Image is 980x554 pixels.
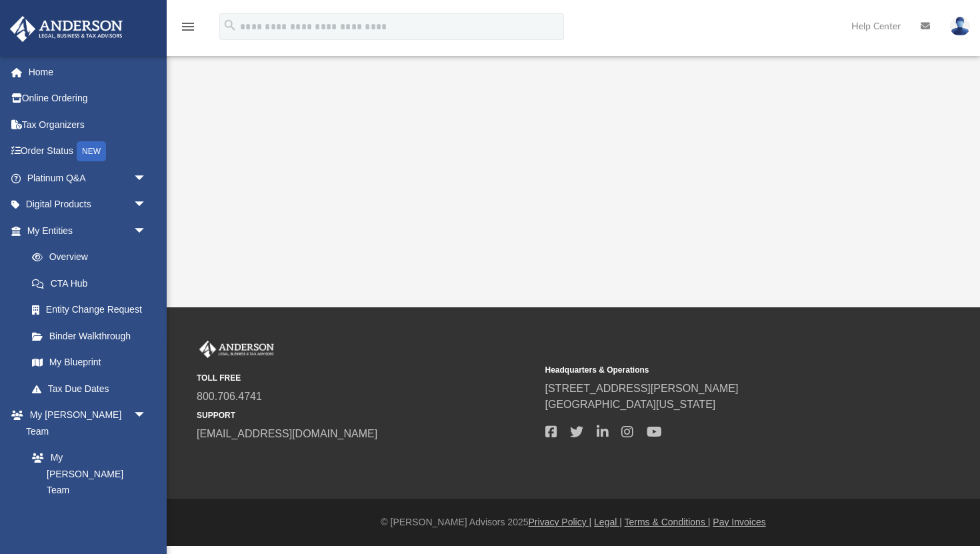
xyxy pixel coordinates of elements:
[167,515,980,529] div: © [PERSON_NAME] Advisors 2025
[625,517,711,527] a: Terms & Conditions |
[713,517,765,527] a: Pay Invoices
[19,445,153,504] a: My [PERSON_NAME] Team
[197,341,277,358] img: Anderson Advisors Platinum Portal
[133,165,160,192] span: arrow_drop_down
[545,399,716,410] a: [GEOGRAPHIC_DATA][US_STATE]
[9,402,160,445] a: My [PERSON_NAME] Teamarrow_drop_down
[180,25,196,35] a: menu
[19,375,167,402] a: Tax Due Dates
[19,270,167,297] a: CTA Hub
[9,138,167,165] a: Order StatusNEW
[223,18,237,33] i: search
[19,503,160,530] a: Anderson System
[950,17,970,36] img: User Pic
[197,409,536,421] small: SUPPORT
[197,428,377,439] a: [EMAIL_ADDRESS][DOMAIN_NAME]
[133,217,160,245] span: arrow_drop_down
[594,517,622,527] a: Legal |
[529,517,592,527] a: Privacy Policy |
[19,244,167,271] a: Overview
[9,217,167,244] a: My Entitiesarrow_drop_down
[9,111,167,138] a: Tax Organizers
[19,323,167,349] a: Binder Walkthrough
[133,191,160,219] span: arrow_drop_down
[9,59,167,85] a: Home
[180,19,196,35] i: menu
[133,402,160,429] span: arrow_drop_down
[545,383,739,394] a: [STREET_ADDRESS][PERSON_NAME]
[9,191,167,218] a: Digital Productsarrow_drop_down
[545,364,885,376] small: Headquarters & Operations
[77,141,106,161] div: NEW
[19,349,160,376] a: My Blueprint
[197,391,262,402] a: 800.706.4741
[197,372,536,384] small: TOLL FREE
[9,85,167,112] a: Online Ordering
[19,297,167,323] a: Entity Change Request
[6,16,127,42] img: Anderson Advisors Platinum Portal
[9,165,167,191] a: Platinum Q&Aarrow_drop_down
